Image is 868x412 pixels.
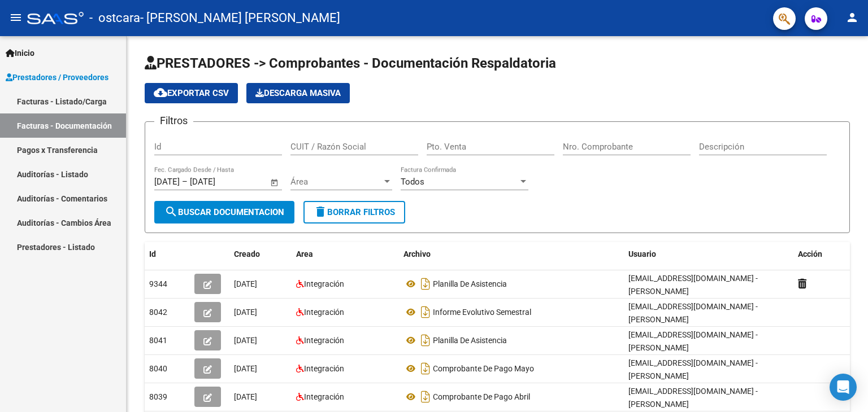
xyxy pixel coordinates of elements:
[628,302,758,324] span: [EMAIL_ADDRESS][DOMAIN_NAME] - [PERSON_NAME]
[314,207,395,217] span: Borrar Filtros
[304,308,344,317] span: Integración
[418,331,433,349] i: Descargar documento
[403,249,431,258] span: Archivo
[234,336,257,345] span: [DATE]
[304,279,344,288] span: Integración
[145,55,556,71] span: PRESTADORES -> Comprobantes - Documentación Respaldatoria
[140,6,340,30] span: - [PERSON_NAME] [PERSON_NAME]
[149,364,167,373] span: 8040
[149,336,167,345] span: 8041
[246,83,350,103] button: Descarga Masiva
[433,392,530,401] span: Comprobante De Pago Abril
[6,47,34,59] span: Inicio
[292,242,399,266] datatable-header-cell: Area
[268,176,281,189] button: Open calendar
[433,336,507,345] span: Planilla De Asistencia
[798,249,822,258] span: Acción
[304,392,344,401] span: Integración
[401,177,424,187] span: Todos
[628,274,758,296] span: [EMAIL_ADDRESS][DOMAIN_NAME] - [PERSON_NAME]
[154,88,229,98] span: Exportar CSV
[229,242,292,266] datatable-header-cell: Creado
[234,249,260,258] span: Creado
[845,11,859,24] mat-icon: person
[304,364,344,373] span: Integración
[246,83,350,103] app-download-masive: Descarga masiva de comprobantes (adjuntos)
[628,387,758,409] span: [EMAIL_ADDRESS][DOMAIN_NAME] - [PERSON_NAME]
[234,279,257,288] span: [DATE]
[164,207,284,217] span: Buscar Documentacion
[9,11,23,24] mat-icon: menu
[303,201,405,223] button: Borrar Filtros
[418,360,433,378] i: Descargar documento
[89,6,140,30] span: - ostcara
[433,279,507,288] span: Planilla De Asistencia
[418,303,433,321] i: Descargar documento
[418,275,433,293] i: Descargar documento
[154,113,193,129] h3: Filtros
[234,308,257,317] span: [DATE]
[145,83,238,103] button: Exportar CSV
[234,364,257,373] span: [DATE]
[304,336,344,345] span: Integración
[154,177,180,187] input: Fecha inicio
[190,177,245,187] input: Fecha fin
[149,308,167,317] span: 8042
[296,249,313,258] span: Area
[628,330,758,352] span: [EMAIL_ADDRESS][DOMAIN_NAME] - [PERSON_NAME]
[149,279,167,288] span: 9344
[182,177,188,187] span: –
[145,242,190,266] datatable-header-cell: Id
[399,242,624,266] datatable-header-cell: Archivo
[149,392,167,401] span: 8039
[164,205,178,218] mat-icon: search
[418,388,433,406] i: Descargar documento
[154,201,294,223] button: Buscar Documentacion
[314,205,327,218] mat-icon: delete
[793,242,850,266] datatable-header-cell: Acción
[624,242,793,266] datatable-header-cell: Usuario
[830,374,857,401] div: Open Intercom Messenger
[149,249,156,258] span: Id
[234,392,257,401] span: [DATE]
[6,71,108,84] span: Prestadores / Proveedores
[433,308,531,317] span: Informe Evolutivo Semestral
[628,249,656,258] span: Usuario
[255,88,341,98] span: Descarga Masiva
[433,364,534,373] span: Comprobante De Pago Mayo
[628,358,758,380] span: [EMAIL_ADDRESS][DOMAIN_NAME] - [PERSON_NAME]
[290,177,382,187] span: Área
[154,86,167,99] mat-icon: cloud_download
